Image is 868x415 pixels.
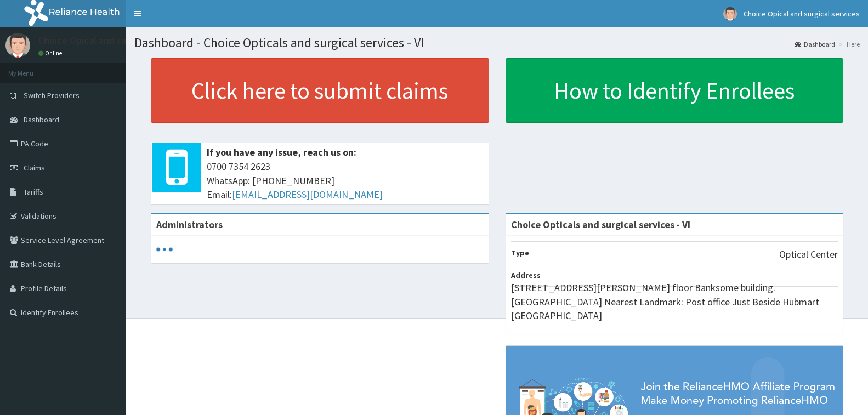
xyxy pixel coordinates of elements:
span: Switch Providers [24,90,80,100]
a: How to Identify Enrollees [506,58,844,123]
span: 0700 7354 2623 WhatsApp: [PHONE_NUMBER] Email: [207,160,484,202]
span: Tariffs [24,187,43,197]
img: User Image [5,33,30,58]
b: Administrators [156,218,223,231]
b: If you have any issue, reach us on: [207,146,356,158]
a: [EMAIL_ADDRESS][DOMAIN_NAME] [232,188,383,201]
h1: Dashboard - Choice Opticals and surgical services - VI [134,36,860,50]
img: User Image [723,7,737,21]
p: Optical Center [779,247,838,261]
a: Dashboard [795,39,835,49]
span: Claims [24,163,45,173]
a: Click here to submit claims [151,58,489,123]
b: Address [511,270,541,280]
li: Here [836,39,860,49]
strong: Choice Opticals and surgical services - VI [511,218,690,231]
a: Online [38,49,65,57]
p: Choice Opical and surgical services [38,36,187,46]
span: Dashboard [24,115,59,124]
p: [STREET_ADDRESS][PERSON_NAME] floor Banksome building. [GEOGRAPHIC_DATA] Nearest Landmark: Post o... [511,281,838,323]
span: Choice Opical and surgical services [744,9,860,19]
b: Type [511,248,529,258]
svg: audio-loading [156,241,173,258]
